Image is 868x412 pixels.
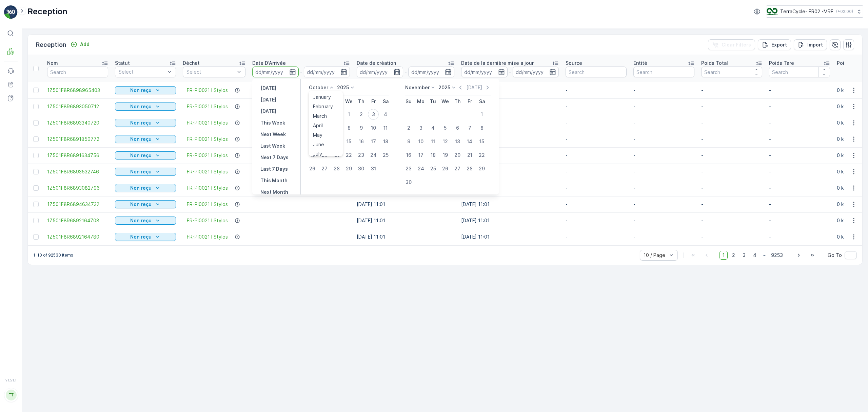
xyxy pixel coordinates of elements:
[767,5,863,18] button: TerraCycle- FR02 -MRF(+02:00)
[566,201,627,208] p: -
[769,87,830,94] p: -
[701,103,762,110] p: -
[68,40,92,49] button: Add
[343,150,354,161] div: 22
[356,123,367,133] div: 9
[633,136,694,143] p: -
[47,233,108,240] span: 1Z501F8R6892164780
[306,95,318,108] th: Sunday
[187,217,228,224] a: FR-PI0021 I Stylos
[115,217,176,225] button: Non reçu
[380,136,391,147] div: 18
[33,88,39,93] div: Toggle Row Selected
[769,119,830,126] p: -
[47,185,108,191] span: 1Z501F8R6893082796
[828,252,842,259] span: Go To
[794,39,827,50] button: Import
[769,67,830,77] input: Search
[403,163,414,174] div: 23
[566,87,627,94] p: -
[368,109,379,120] div: 3
[186,69,235,75] p: Select
[47,67,108,77] input: Search
[307,123,318,133] div: 5
[258,142,288,150] button: Last Week
[187,185,228,191] a: FR-PI0021 I Stylos
[353,212,458,229] td: [DATE] 11:01
[258,188,291,196] button: Next Month
[566,168,627,175] p: -
[258,119,288,127] button: This Week
[464,150,475,161] div: 21
[415,95,427,108] th: Monday
[356,150,367,161] div: 23
[769,201,830,208] p: -
[452,136,463,147] div: 13
[47,103,108,110] span: 1Z501F8R6893050712
[566,119,627,126] p: -
[260,166,288,172] p: Last 7 Days
[750,251,759,260] span: 4
[187,201,228,208] a: FR-PI0021 I Stylos
[115,135,176,143] button: Non reçu
[260,96,276,103] p: [DATE]
[768,251,786,260] span: 9253
[463,95,476,108] th: Friday
[252,60,286,67] p: Date D'Arrivée
[464,123,475,133] div: 7
[260,154,289,161] p: Next 7 Days
[566,136,627,143] p: -
[47,87,108,94] a: 1Z501F8R6898965403
[758,39,791,50] button: Export
[769,136,830,143] p: -
[187,233,228,240] span: FR-PI0021 I Stylos
[769,152,830,159] p: -
[701,201,762,208] p: -
[769,217,830,224] p: -
[300,68,302,76] p: -
[187,152,228,159] a: FR-PI0021 I Stylos
[260,108,276,115] p: [DATE]
[438,84,450,91] p: 2025
[313,132,322,138] span: May
[115,119,176,127] button: Non reçu
[769,168,830,175] p: -
[307,136,318,147] div: 12
[837,60,860,67] p: Poids Net
[408,67,455,77] input: dd/mm/yyyy
[80,41,90,48] p: Add
[427,95,439,108] th: Tuesday
[47,119,108,126] span: 1Z501F8R6893340720
[440,163,451,174] div: 26
[428,136,438,147] div: 11
[260,189,288,195] p: Next Month
[47,152,108,159] a: 1Z501F8R6891634756
[701,217,762,224] p: -
[452,163,463,174] div: 27
[33,252,73,258] p: 1-10 of 92530 items
[379,95,392,108] th: Saturday
[353,229,458,245] td: [DATE] 11:01
[428,163,438,174] div: 25
[368,150,379,161] div: 24
[313,113,327,119] span: March
[6,390,17,400] div: TT
[337,84,349,91] p: 2025
[47,168,108,175] a: 1Z501F8R6893532746
[258,176,290,185] button: This Month
[33,104,39,109] div: Toggle Row Selected
[33,120,39,126] div: Toggle Row Selected
[343,136,354,147] div: 15
[701,67,762,77] input: Search
[313,141,324,148] span: June
[509,68,511,76] p: -
[260,85,276,92] p: [DATE]
[633,87,694,94] p: -
[260,177,288,184] p: This Month
[130,103,152,110] p: Non reçu
[319,163,330,174] div: 27
[187,87,228,94] span: FR-PI0021 I Stylos
[452,150,463,161] div: 20
[307,150,318,161] div: 19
